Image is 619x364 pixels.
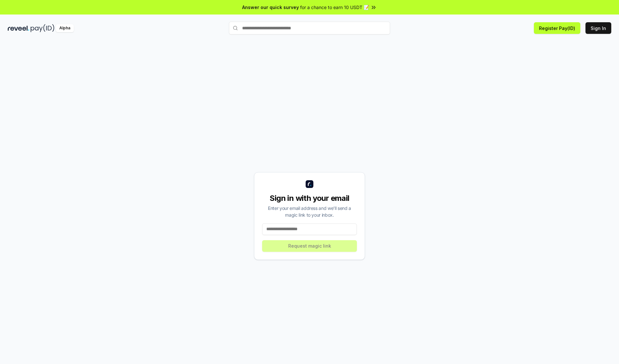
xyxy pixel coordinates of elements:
div: Alpha [56,24,74,32]
div: Sign in with your email [262,193,357,203]
span: for a chance to earn 10 USDT 📝 [300,4,369,11]
img: pay_id [31,24,54,32]
div: Enter your email address and we’ll send a magic link to your inbox. [262,205,357,218]
span: Answer our quick survey [242,4,299,11]
button: Sign In [585,22,611,34]
img: logo_small [306,180,313,188]
button: Register Pay(ID) [534,22,580,34]
img: reveel_dark [8,24,29,32]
